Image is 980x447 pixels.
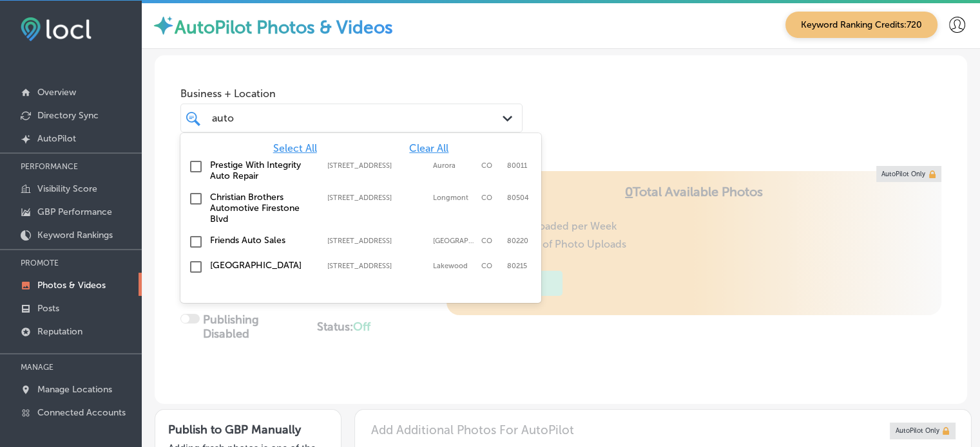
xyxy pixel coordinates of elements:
img: fda3e92497d09a02dc62c9cd864e3231.png [21,17,91,41]
p: Connected Accounts [37,407,126,418]
label: 5201 E Colfax Ave [327,237,427,245]
label: 15551 E 6th Ave #40 [327,161,427,170]
span: Select All [273,142,317,154]
p: AutoPilot [37,133,76,144]
label: CO [481,237,501,245]
label: Aurora [433,161,475,170]
span: Business + Location [180,87,523,100]
p: Photos & Videos [37,280,106,291]
label: AutoPilot Photos & Videos [175,17,393,38]
span: Clear All [409,142,448,154]
label: CO [481,194,501,202]
p: Posts [37,303,59,314]
label: Longmont [433,194,475,202]
label: CO [481,161,501,170]
p: Visibility Score [37,183,97,194]
label: Denver [433,237,475,245]
p: Manage Locations [37,384,112,395]
p: GBP Performance [37,206,112,217]
p: Directory Sync [37,110,99,121]
label: Christian Brothers Automotive Firestone Blvd [210,192,314,224]
span: Keyword Ranking Credits: 720 [785,12,937,38]
label: 6179 Firestone Blvd [327,194,427,202]
h3: Publish to GBP Manually [168,423,328,437]
label: 80011 [507,161,527,170]
label: 80504 [507,194,529,202]
p: Overview [37,87,76,98]
label: 80215 [507,262,527,270]
p: Reputation [37,326,82,337]
label: Friends Auto Sales [210,235,314,246]
label: Lakewood [433,262,475,270]
label: Prestige With Integrity Auto Repair [210,160,314,181]
label: Grand Valley Auto Lakewood [210,260,314,271]
img: autopilot-icon [152,14,175,37]
p: Keyword Rankings [37,230,113,241]
label: 10701 W 6th Ave [327,262,427,270]
label: CO [481,262,501,270]
label: 80220 [507,237,528,245]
